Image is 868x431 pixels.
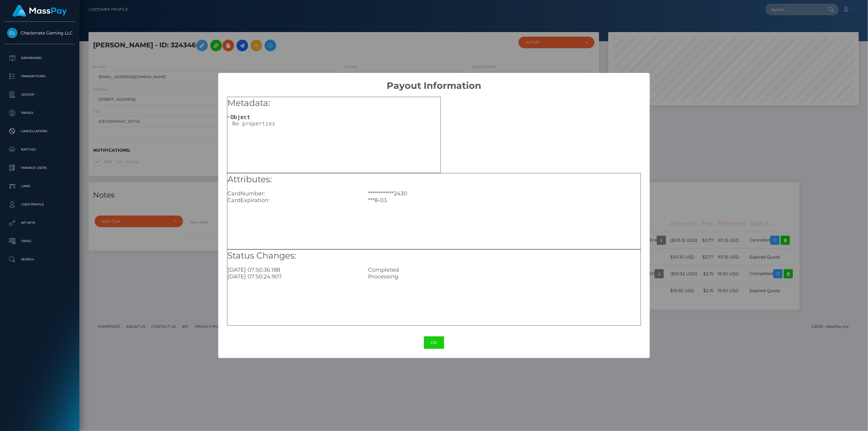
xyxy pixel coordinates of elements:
[7,237,72,246] p: Taxes
[7,182,72,191] p: Links
[227,97,440,109] h5: Metadata:
[7,200,72,209] p: User Profile
[7,28,17,38] img: Checkmate Gaming LLC
[7,72,72,81] p: Transactions
[363,273,645,280] div: Processing
[218,73,649,91] h2: Payout Information
[424,336,444,349] button: OK
[230,114,250,120] span: Object
[13,5,67,17] img: MassPay Logo
[227,250,641,262] h5: Status Changes:
[227,173,641,186] h5: Attributes:
[7,90,72,99] p: Ledger
[7,53,72,63] p: Dashboard
[223,266,363,273] div: [DATE] 07:50:36.188
[223,190,363,197] div: CardNumber:
[363,266,645,273] div: Completed
[7,218,72,227] p: API Keys
[7,145,72,154] p: Batches
[223,273,363,280] div: [DATE] 07:50:24.907
[5,30,75,36] span: Checkmate Gaming LLC
[7,255,72,264] p: Search
[223,197,363,204] div: CardExpiration:
[7,108,72,118] p: Payees
[7,163,72,172] p: Manage Users
[7,127,72,136] p: Cancellations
